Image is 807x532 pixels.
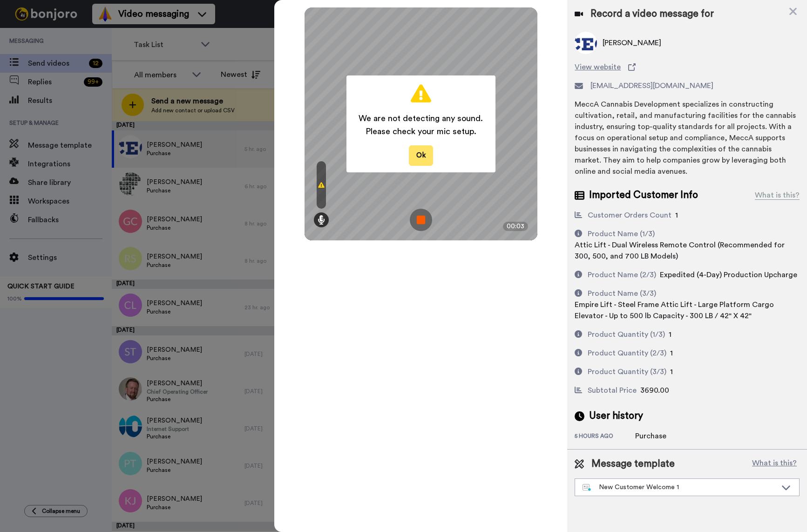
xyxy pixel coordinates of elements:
a: View website [575,61,800,73]
div: Customer Orders Count [588,210,671,221]
span: 1 [675,211,678,219]
span: Expedited (4-Day) Production Upcharge [660,271,797,279]
span: 1 [669,331,671,338]
div: Purchase [635,430,682,442]
button: What is this? [749,457,800,471]
div: 5 hours ago [575,432,635,442]
div: Product Name (1/3) [588,228,655,239]
div: Subtotal Price [588,385,637,396]
span: We are not detecting any sound. [359,112,483,125]
div: Product Name (3/3) [588,288,656,299]
div: MeccA Cannabis Development specializes in constructing cultivation, retail, and manufacturing fac... [575,99,800,177]
span: 1 [670,368,673,375]
span: User history [589,409,643,423]
span: [EMAIL_ADDRESS][DOMAIN_NAME] [590,80,713,91]
span: Please check your mic setup. [359,125,483,138]
img: ic_record_stop.svg [410,209,432,231]
span: Imported Customer Info [589,188,698,202]
div: Product Quantity (3/3) [588,366,666,377]
img: nextgen-template.svg [583,484,591,491]
div: New Customer Welcome 1 [583,483,777,492]
span: 1 [670,349,673,357]
div: Product Quantity (2/3) [588,348,666,359]
span: Empire Lift - Steel Frame Attic Lift - Large Platform Cargo Elevator - Up to 500 lb Capacity - 30... [575,301,774,320]
div: What is this? [755,190,800,201]
div: Product Name (2/3) [588,269,656,280]
span: View website [575,61,621,73]
button: Ok [409,145,433,165]
div: Product Quantity (1/3) [588,329,665,340]
span: Attic Lift - Dual Wireless Remote Control (Recommended for 300, 500, and 700 LB Models) [575,241,785,260]
span: Message template [591,457,675,471]
span: 3690.00 [640,387,669,394]
div: 00:03 [503,222,528,231]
